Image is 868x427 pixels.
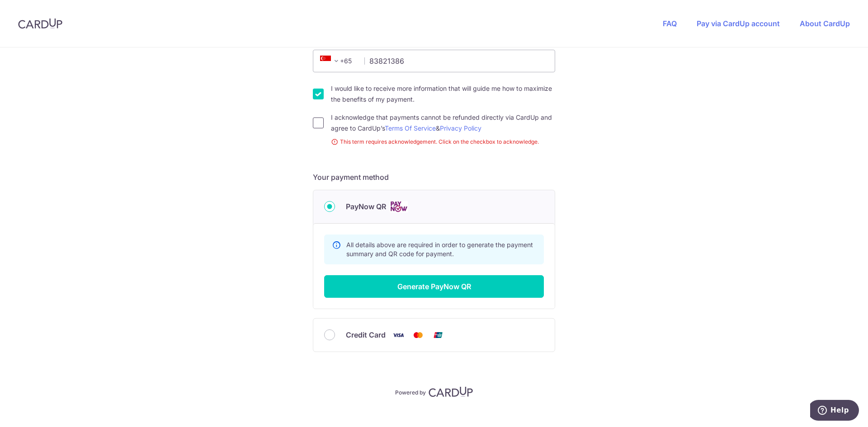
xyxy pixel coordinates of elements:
img: CardUp [429,386,473,397]
a: FAQ [663,19,677,28]
img: Mastercard [409,329,427,341]
h5: Your payment method [313,172,555,183]
span: +65 [317,56,358,66]
img: CardUp [18,18,62,29]
iframe: Opens a widget where you can find more information [810,400,859,422]
a: Pay via CardUp account [697,19,780,28]
a: About CardUp [800,19,850,28]
span: All details above are required in order to generate the payment summary and QR code for payment. [346,241,533,258]
a: Terms Of Service [385,124,436,132]
div: Credit Card Visa Mastercard Union Pay [324,329,544,341]
div: PayNow QR Cards logo [324,201,544,212]
img: Cards logo [390,201,408,212]
small: This term requires acknowledgement. Click on the checkbox to acknowledge. [331,137,555,146]
p: Powered by [395,387,426,396]
label: I acknowledge that payments cannot be refunded directly via CardUp and agree to CardUp’s & [331,112,555,134]
a: Privacy Policy [440,124,481,132]
button: Generate PayNow QR [324,275,544,298]
img: Visa [389,329,407,341]
span: PayNow QR [346,201,386,212]
span: Credit Card [346,329,386,340]
label: I would like to receive more information that will guide me how to maximize the benefits of my pa... [331,83,555,105]
span: +65 [320,56,342,66]
img: Union Pay [429,329,447,341]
